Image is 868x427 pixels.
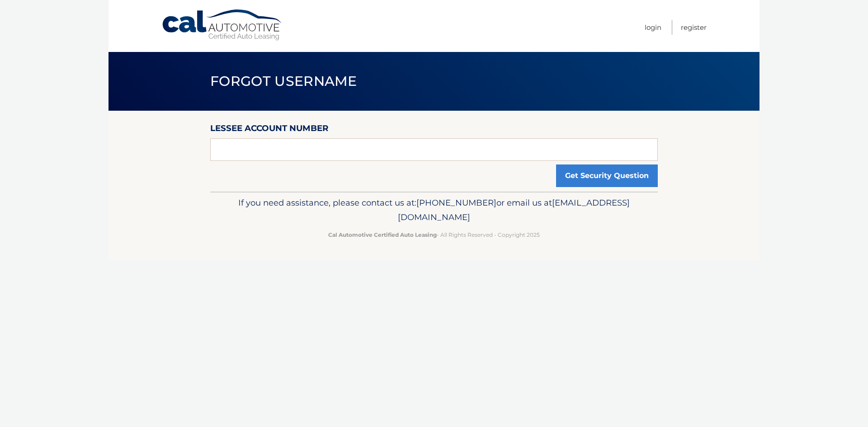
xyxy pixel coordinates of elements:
[216,196,652,225] p: If you need assistance, please contact us at: or email us at
[328,231,437,238] strong: Cal Automotive Certified Auto Leasing
[416,197,496,208] span: [PHONE_NUMBER]
[210,122,329,138] label: Lessee Account Number
[216,230,652,239] p: - All Rights Reserved - Copyright 2025
[681,20,707,35] a: Register
[398,197,630,222] span: [EMAIL_ADDRESS][DOMAIN_NAME]
[556,164,658,187] button: Get Security Question
[161,9,283,41] a: Cal Automotive
[645,20,661,35] a: Login
[210,73,357,89] span: Forgot Username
